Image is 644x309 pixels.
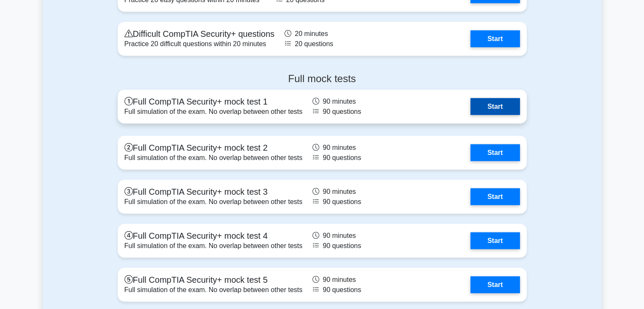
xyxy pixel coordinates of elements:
[470,144,520,161] a: Start
[470,188,520,205] a: Start
[470,30,520,47] a: Start
[470,276,520,293] a: Start
[470,232,520,249] a: Start
[470,98,520,115] a: Start
[118,73,527,85] h4: Full mock tests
